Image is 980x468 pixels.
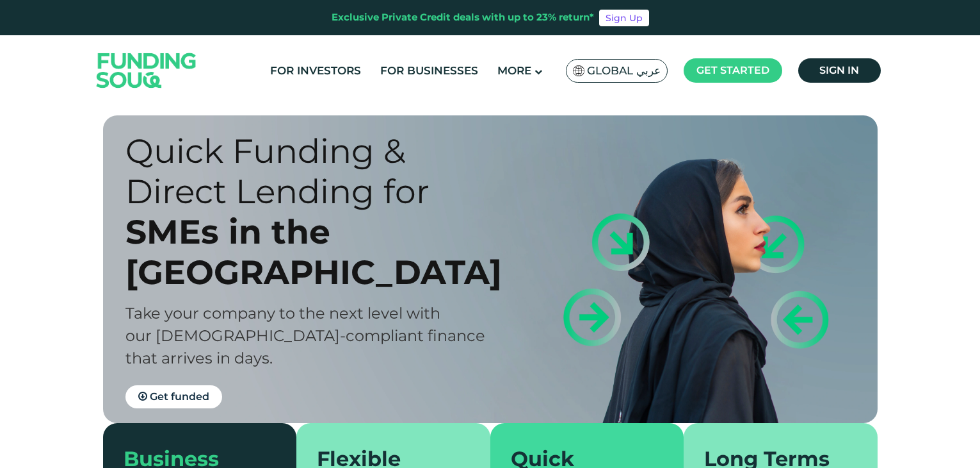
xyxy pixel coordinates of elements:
[125,131,513,212] div: Quick Funding & Direct Lending for
[125,304,485,367] span: Take your company to the next level with our [DEMOGRAPHIC_DATA]-compliant finance that arrives in...
[267,60,364,81] a: For Investors
[599,10,649,26] a: Sign Up
[573,65,584,76] img: SA Flag
[84,38,209,103] img: Logo
[332,10,594,25] div: Exclusive Private Credit deals with up to 23% return*
[798,58,881,83] a: Sign in
[587,63,661,78] span: Global عربي
[819,64,859,76] span: Sign in
[696,64,769,76] span: Get started
[125,212,513,292] div: SMEs in the [GEOGRAPHIC_DATA]
[497,64,531,77] span: More
[125,385,222,408] a: Get funded
[377,60,481,81] a: For Businesses
[150,390,209,403] span: Get funded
